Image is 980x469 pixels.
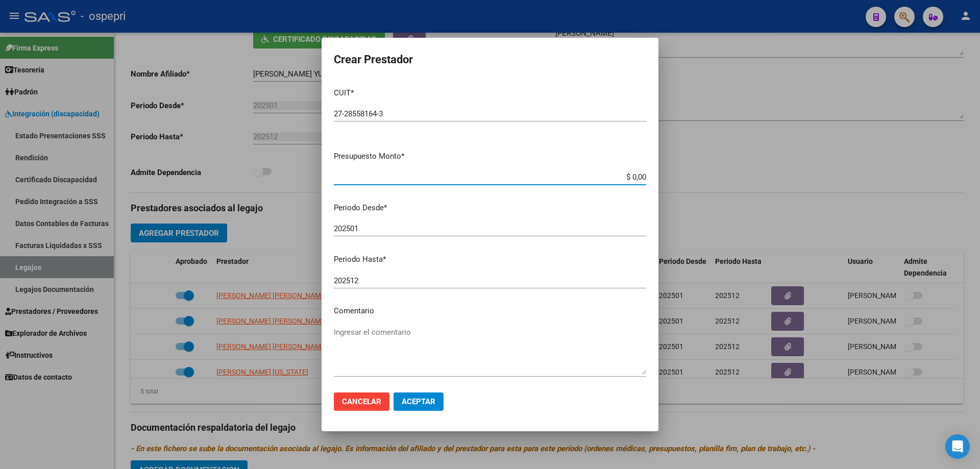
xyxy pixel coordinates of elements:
h2: Crear Prestador [334,50,646,69]
p: Presupuesto Monto [334,151,646,162]
p: Periodo Desde [334,202,646,214]
p: Comentario [334,305,646,317]
span: Aceptar [402,397,435,406]
button: Cancelar [334,392,389,411]
p: CUIT [334,87,646,99]
span: Cancelar [342,397,381,406]
p: Periodo Hasta [334,254,646,265]
button: Aceptar [394,392,444,411]
div: Open Intercom Messenger [945,434,970,459]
